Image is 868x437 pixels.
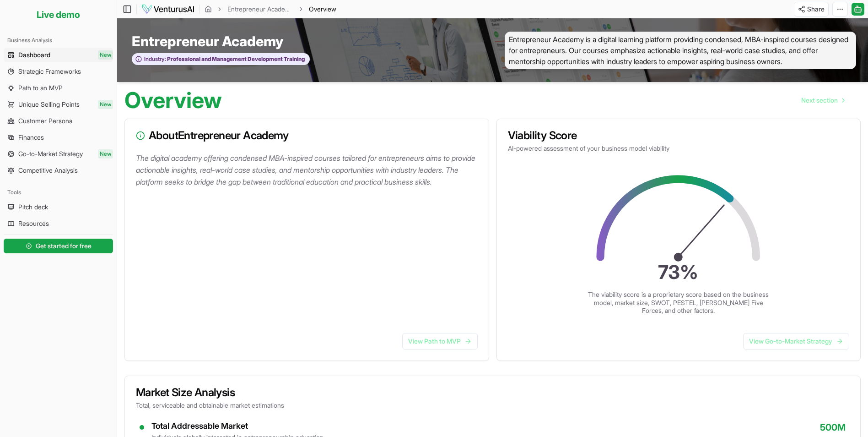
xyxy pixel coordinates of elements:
span: Unique Selling Points [18,100,80,109]
h3: Market Size Analysis [136,387,849,398]
a: Strategic Frameworks [4,64,113,79]
h3: About Entrepreneur Academy [136,130,478,141]
span: New [98,100,113,109]
a: Customer Persona [4,114,113,128]
a: Finances [4,130,113,145]
span: Get started for free [36,241,92,251]
a: Pitch deck [4,200,113,214]
span: Go-to-Market Strategy [18,149,83,158]
a: Unique Selling PointsNew [4,97,113,112]
span: Finances [18,133,44,142]
span: Professional and Management Development Training [166,55,305,63]
button: Industry:Professional and Management Development Training [132,53,310,66]
span: Competitive Analysis [18,166,78,175]
text: 73 % [658,261,699,284]
p: Total, serviceable and obtainable market estimations [136,401,849,410]
p: AI-powered assessment of your business model viability [508,144,850,153]
span: Dashboard [18,50,50,60]
span: Next section [801,96,838,105]
a: Competitive Analysis [4,163,113,178]
a: Entrepreneur Academy [227,5,293,14]
span: Strategic Frameworks [18,67,81,76]
a: Resources [4,216,113,231]
span: Entrepreneur Academy [132,33,283,49]
span: Pitch deck [18,202,48,212]
span: Industry: [144,55,166,63]
a: Path to an MVP [4,81,113,95]
a: View Path to MVP [402,333,478,350]
a: View Go-to-Market Strategy [743,333,849,350]
span: Entrepreneur Academy is a digital learning platform providing condensed, MBA-inspired courses des... [505,32,856,69]
a: Get started for free [4,237,113,255]
p: The digital academy offering condensed MBA-inspired courses tailored for entrepreneurs aims to pr... [136,152,481,188]
span: New [98,149,113,158]
p: The viability score is a proprietary score based on the business model, market size, SWOT, PESTEL... [587,290,770,315]
button: Share [794,2,829,16]
nav: pagination [794,91,852,109]
span: Resources [18,219,49,228]
span: Share [807,5,825,14]
div: Business Analysis [4,33,113,48]
a: Go to next page [794,91,852,109]
a: Go-to-Market StrategyNew [4,147,113,161]
span: New [98,50,113,60]
nav: breadcrumb [205,5,336,14]
h3: Viability Score [508,130,850,141]
button: Get started for free [4,239,113,253]
div: Tools [4,185,113,200]
a: DashboardNew [4,48,113,62]
span: Path to an MVP [18,83,63,93]
h1: Overview [124,89,222,111]
span: Overview [309,5,336,14]
img: logo [141,4,195,15]
div: Total Addressable Market [151,421,323,432]
span: Customer Persona [18,116,72,126]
